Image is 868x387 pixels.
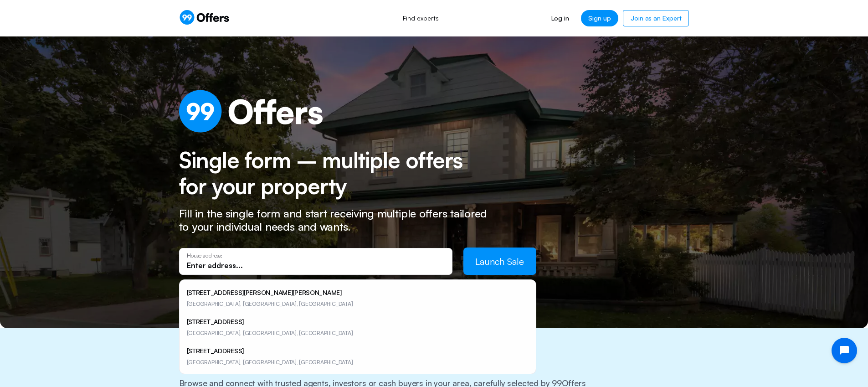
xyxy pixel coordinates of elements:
[183,284,532,313] li: [STREET_ADDRESS][PERSON_NAME][PERSON_NAME]
[187,300,353,307] span: [GEOGRAPHIC_DATA], [GEOGRAPHIC_DATA], [GEOGRAPHIC_DATA]
[187,260,445,270] input: Enter address...
[179,207,498,233] p: Fill in the single form and start receiving multiple offers tailored to your individual needs and...
[623,10,689,26] a: Join as an Expert
[393,8,449,28] a: Find experts
[581,10,618,26] a: Sign up
[179,147,482,200] h2: Single form – multiple offers for your property
[187,359,353,366] span: [GEOGRAPHIC_DATA], [GEOGRAPHIC_DATA], [GEOGRAPHIC_DATA]
[475,256,524,267] span: Launch Sale
[544,10,576,26] a: Log in
[187,253,445,259] p: House address:
[187,330,353,336] span: [GEOGRAPHIC_DATA], [GEOGRAPHIC_DATA], [GEOGRAPHIC_DATA]
[183,342,532,371] li: [STREET_ADDRESS]
[463,248,536,275] button: Launch Sale
[183,313,532,342] li: [STREET_ADDRESS]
